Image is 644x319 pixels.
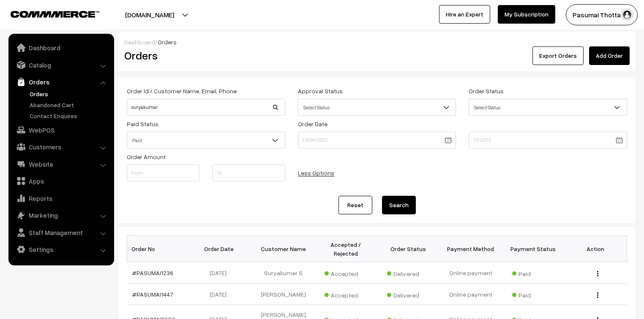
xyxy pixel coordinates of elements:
span: Paid [127,132,285,149]
th: Order Date [189,236,252,262]
a: COMMMERCE [11,8,85,19]
td: [DATE] [189,262,252,284]
a: Settings [11,242,111,257]
label: Order Id / Customer Name, Email, Phone [127,87,237,95]
span: Orders [158,38,177,46]
a: #PASUMAI1447 [132,291,173,298]
a: Marketing [11,208,111,223]
a: Dashboard [124,38,155,46]
span: Accepted [325,267,367,278]
a: Hire an Expert [439,5,490,24]
a: Less Options [298,169,334,176]
h2: Orders [124,49,284,62]
span: Paid [512,267,554,278]
span: Paid [127,133,285,148]
span: Select Status [469,100,627,115]
button: Search [382,196,416,214]
th: Order Status [377,236,439,262]
a: Catalog [11,57,111,73]
a: Add Order [589,46,630,65]
a: Orders [11,74,111,89]
a: Dashboard [11,40,111,55]
td: Online payment [439,262,502,284]
label: Approval Status [298,87,343,95]
a: #PASUMAI1236 [132,269,173,276]
label: Order Status [469,87,504,95]
th: Accepted / Rejected [314,236,377,262]
a: Apps [11,173,111,189]
th: Action [565,236,627,262]
img: COMMMERCE [11,11,99,17]
span: Select Status [469,99,627,116]
label: Order Date [298,119,327,128]
a: Abandoned Cart [27,100,111,109]
td: Suryakumar S [252,262,314,284]
label: Paid Status [127,119,158,128]
img: Menu [597,271,598,276]
span: Accepted [325,289,367,300]
a: Website [11,157,111,172]
a: Reports [11,191,111,206]
td: Online payment [439,284,502,305]
div: / [124,38,630,46]
a: Orders [27,89,111,98]
input: To Date [469,132,627,149]
a: Customers [11,139,111,154]
td: [PERSON_NAME] [252,284,314,305]
button: Pasumai Thotta… [566,4,638,25]
img: user [621,8,633,21]
label: Order Amount [127,152,166,161]
th: Customer Name [252,236,314,262]
th: Payment Method [439,236,502,262]
button: [DOMAIN_NAME] [96,4,204,25]
input: From [127,165,199,181]
span: Delivered [387,267,429,278]
img: Menu [597,292,598,298]
th: Order No [127,236,190,262]
a: Staff Management [11,225,111,240]
span: Delivered [387,289,429,300]
input: From Date [298,132,456,149]
span: Select Status [298,100,456,115]
input: To [212,165,285,181]
span: Paid [512,289,554,300]
button: Export Orders [532,46,584,65]
span: Select Status [298,99,456,116]
a: WebPOS [11,122,111,138]
input: Order Id / Customer Name / Customer Email / Customer Phone [127,99,285,116]
a: My Subscription [498,5,555,24]
a: Contact Enquires [27,111,111,120]
th: Payment Status [502,236,565,262]
td: [DATE] [189,284,252,305]
a: Reset [338,196,372,214]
